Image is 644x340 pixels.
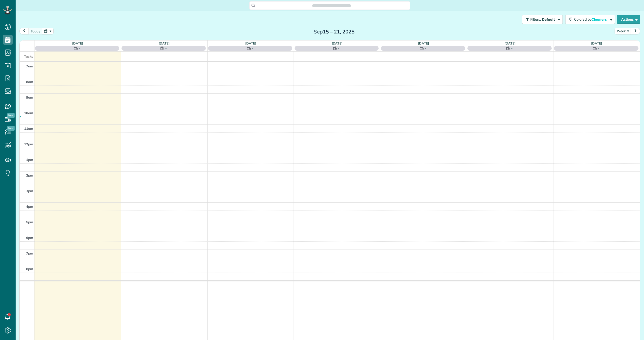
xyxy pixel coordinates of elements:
[338,46,340,51] span: -
[574,17,609,22] span: Colored by
[26,267,33,271] span: 8pm
[24,111,33,115] span: 10am
[24,126,33,131] span: 11am
[252,46,253,51] span: -
[617,15,640,24] button: Actions
[565,15,615,24] button: Colored byCleaners
[511,46,513,51] span: -
[26,251,33,255] span: 7pm
[615,28,631,34] button: Week
[26,173,33,177] span: 2pm
[26,64,33,68] span: 7am
[26,95,33,99] span: 9am
[79,46,80,51] span: -
[591,41,602,45] a: [DATE]
[26,220,33,224] span: 5pm
[245,41,256,45] a: [DATE]
[159,41,170,45] a: [DATE]
[24,142,33,146] span: 12pm
[591,17,608,22] span: Cleaners
[317,3,346,8] span: Search ZenMaid…
[314,28,323,35] span: Sep
[542,17,555,22] span: Default
[303,29,366,34] h2: 15 – 21, 2025
[26,204,33,208] span: 4pm
[425,46,426,51] span: -
[631,28,640,34] button: next
[7,126,15,131] span: New
[26,158,33,162] span: 1pm
[165,46,167,51] span: -
[519,15,563,24] a: Filters: Default
[26,236,33,240] span: 6pm
[332,41,343,45] a: [DATE]
[530,17,541,22] span: Filters:
[26,80,33,84] span: 8am
[598,46,599,51] span: -
[505,41,515,45] a: [DATE]
[522,15,563,24] button: Filters: Default
[7,113,15,118] span: New
[24,54,33,58] span: Tasks
[72,41,83,45] a: [DATE]
[26,189,33,193] span: 3pm
[28,28,43,34] button: today
[418,41,429,45] a: [DATE]
[19,28,29,34] button: prev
